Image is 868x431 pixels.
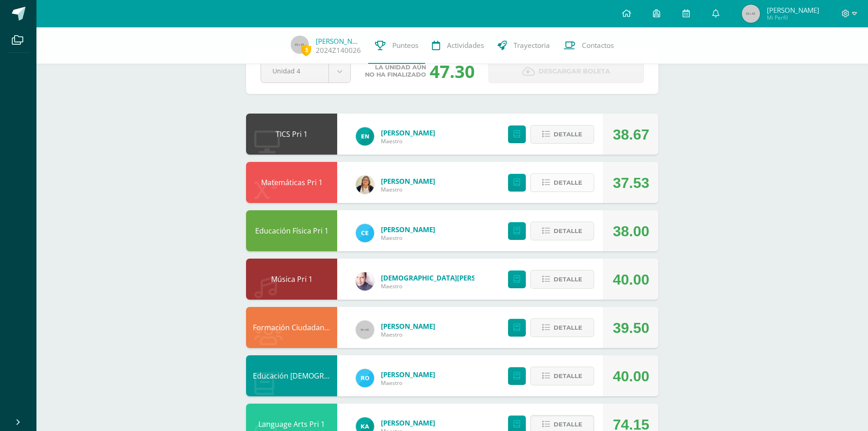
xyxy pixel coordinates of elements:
img: 311c1656b3fc0a90904346beb75f9961.png [356,127,374,145]
div: Formación Ciudadana Pri 1 [246,307,337,348]
span: Detalle [554,126,582,143]
span: Mi Perfil [767,14,819,21]
span: Maestro [381,282,490,290]
span: Detalle [554,319,582,336]
div: 38.00 [613,211,649,252]
span: Punteos [392,41,418,50]
span: Detalle [554,223,582,239]
span: [PERSON_NAME] [767,5,819,15]
span: Maestro [381,331,435,338]
img: 45x45 [291,36,309,54]
div: 37.53 [613,162,649,203]
a: [PERSON_NAME] [381,128,435,137]
a: [PERSON_NAME] [316,36,361,46]
button: Detalle [530,270,594,289]
div: 40.00 [613,259,649,300]
a: [PERSON_NAME] [381,225,435,234]
a: [PERSON_NAME] [381,370,435,379]
div: Música Pri 1 [246,259,337,300]
img: 60x60 [356,321,374,339]
a: Contactos [557,27,621,64]
span: Unidad 4 [272,60,317,82]
div: 40.00 [613,356,649,397]
a: [PERSON_NAME] [381,177,435,186]
span: Maestro [381,379,435,387]
span: La unidad aún no ha finalizado [365,64,426,78]
a: Punteos [368,27,425,64]
img: 8e658f371dc7249898d3796930495b47.png [356,369,374,387]
img: d26c67d065d5f627ebb3ac7301e146aa.png [356,272,374,291]
span: Maestro [381,137,435,145]
div: 39.50 [613,307,649,348]
span: Actividades [447,41,484,50]
a: Trayectoria [491,27,557,64]
a: Actividades [425,27,491,64]
img: fb036201dd8cd31dd557e1048d05cc82.png [356,176,374,194]
a: [PERSON_NAME] [381,322,435,331]
div: Educación Física Pri 1 [246,210,337,251]
img: cd101243ad85658f3b9bc93817be8ca4.png [356,224,374,242]
a: [DEMOGRAPHIC_DATA][PERSON_NAME] [381,273,490,282]
div: TICS Pri 1 [246,114,337,155]
span: Descargar boleta [539,60,610,83]
span: Detalle [554,174,582,191]
div: 38.67 [613,114,649,155]
span: Maestro [381,234,435,242]
a: [PERSON_NAME] [381,418,435,427]
button: Detalle [530,318,594,337]
img: 45x45 [742,5,760,23]
a: 2024Z140026 [316,46,361,55]
span: Detalle [554,271,582,288]
span: Trayectoria [514,41,550,50]
button: Detalle [530,222,594,240]
span: Maestro [381,186,435,193]
button: Detalle [530,367,594,385]
div: 47.30 [430,59,475,83]
button: Detalle [530,125,594,144]
a: Unidad 4 [261,60,350,83]
span: Contactos [582,41,614,50]
div: Educación Cristiana Pri 1 [246,355,337,396]
div: Matemáticas Pri 1 [246,162,337,203]
button: Detalle [530,173,594,192]
span: Detalle [554,368,582,384]
span: 3 [301,44,311,56]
